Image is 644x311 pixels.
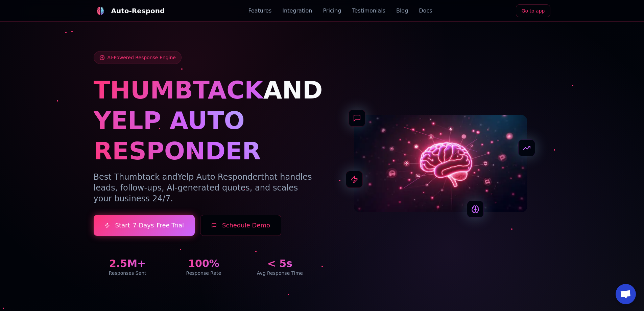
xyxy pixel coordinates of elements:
a: Open chat [616,284,636,304]
img: logo.svg [96,7,104,15]
span: AI-Powered Response Engine [108,54,176,61]
div: Response Rate [170,270,238,276]
div: 2.5M+ [94,258,162,270]
a: Testimonials [352,7,385,15]
h1: YELP AUTO RESPONDER [94,105,314,166]
span: Yelp Auto Responder [177,172,261,182]
a: Go to app [516,4,551,17]
a: Integration [282,7,312,15]
span: AND [263,76,323,104]
a: Blog [396,7,408,15]
button: Schedule Demo [200,215,281,236]
div: Responses Sent [94,270,162,276]
a: Pricing [323,7,341,15]
img: AI Neural Network Brain [354,115,527,213]
a: Auto-Respond [94,4,165,18]
a: Features [248,7,272,15]
a: Start7-DaysFree Trial [94,215,195,236]
div: 100% [170,258,238,270]
div: Auto-Respond [111,6,165,16]
div: < 5s [246,258,314,270]
a: Docs [419,7,432,15]
span: THUMBTACK [94,76,263,104]
span: 7-Days [133,221,154,230]
p: Best Thumbtack and that handles leads, follow-ups, AI-generated quotes, and scales your business ... [94,172,314,204]
div: Avg Response Time [246,270,314,276]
